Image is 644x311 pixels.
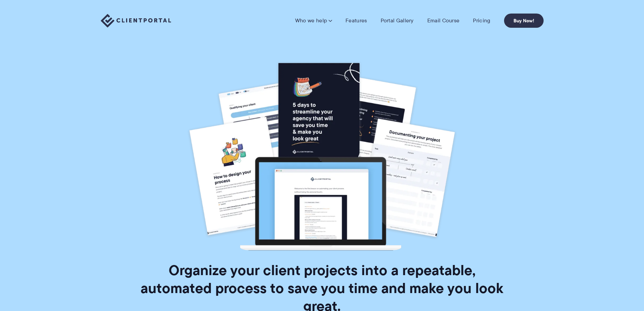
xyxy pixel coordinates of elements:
[427,17,460,24] a: Email Course
[473,17,490,24] a: Pricing
[295,17,332,24] a: Who we help
[504,14,544,28] a: Buy Now!
[345,17,367,24] a: Features
[381,17,414,24] a: Portal Gallery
